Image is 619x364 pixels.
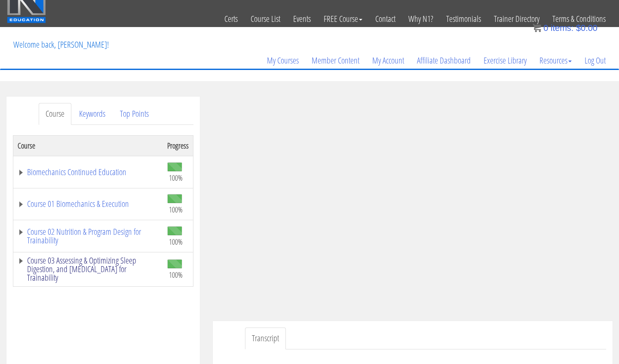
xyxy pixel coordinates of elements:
a: Course 03 Assessing & Optimizing Sleep Digestion, and [MEDICAL_DATA] for Trainability [18,256,159,282]
span: 0 [543,23,548,33]
a: Course 02 Nutrition & Program Design for Trainability [18,227,159,245]
th: Course [13,135,163,156]
span: 100% [169,237,183,246]
span: 100% [169,205,183,214]
bdi: 0.00 [576,23,598,33]
span: items: [551,23,573,33]
a: Keywords [72,103,112,125]
a: Transcript [245,328,286,349]
img: icon11.png [533,24,541,32]
span: 100% [169,270,183,279]
a: My Courses [260,40,305,81]
a: Biomechanics Continued Education [18,168,159,176]
a: Affiliate Dashboard [411,40,477,81]
a: Exercise Library [477,40,533,81]
a: 0 items: $0.00 [533,23,598,33]
a: My Account [366,40,411,81]
a: Resources [533,40,578,81]
a: Course 01 Biomechanics & Execution [18,200,159,208]
a: Top Points [113,103,156,125]
a: Member Content [305,40,366,81]
span: 100% [169,173,183,182]
p: Welcome back, [PERSON_NAME]! [7,27,115,62]
a: Log Out [578,40,612,81]
a: Course [39,103,71,125]
th: Progress [163,135,193,156]
span: $ [576,23,581,33]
